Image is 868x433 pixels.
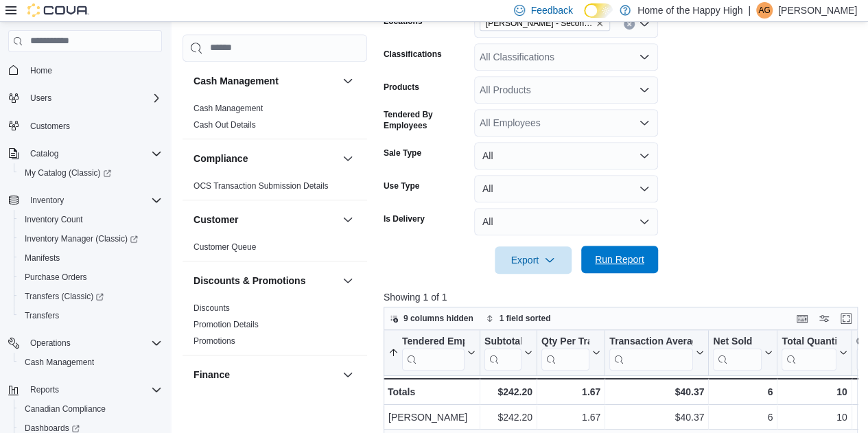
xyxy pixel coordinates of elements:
label: Tendered By Employees [384,109,469,131]
button: Tendered Employee [388,335,476,370]
span: AG [758,2,770,19]
span: Purchase Orders [19,269,162,285]
button: Reports [25,382,64,398]
span: Dark Mode [584,18,585,19]
span: Operations [30,338,71,349]
span: Customers [30,121,70,132]
span: Operations [25,335,162,351]
span: Transfers (Classic) [19,288,162,305]
a: Canadian Compliance [19,401,111,417]
button: Users [3,89,167,108]
label: Use Type [384,180,419,191]
span: Customers [25,117,162,134]
span: Users [25,90,162,106]
span: Feedback [530,3,572,17]
button: Subtotal [484,335,532,370]
div: Subtotal [484,335,521,348]
button: Compliance [340,150,356,167]
h3: Compliance [193,152,248,165]
span: My Catalog (Classic) [19,165,162,181]
button: 9 columns hidden [384,310,479,327]
span: Cash Management [193,103,263,114]
button: Inventory [3,191,167,210]
p: Home of the Happy High [637,2,742,19]
button: Canadian Compliance [14,399,167,419]
div: Total Quantity [782,335,836,348]
span: Inventory Count [19,211,162,228]
button: Transfers [14,306,167,325]
button: Discounts & Promotions [193,274,337,288]
span: Transfers [25,310,59,321]
span: Canadian Compliance [25,403,106,414]
label: Is Delivery [384,213,425,224]
div: Net Sold [713,335,762,348]
a: Purchase Orders [19,269,93,285]
button: All [474,142,658,169]
div: Tendered Employee [402,335,465,370]
button: Net Sold [713,335,773,370]
a: Home [25,62,58,79]
span: Export [503,246,563,274]
div: Cash Management [183,100,367,139]
a: Inventory Manager (Classic) [19,231,143,247]
h3: Customer [193,213,238,226]
button: Operations [3,333,167,353]
p: Showing 1 of 1 [384,290,863,304]
span: Warman - Second Ave - Prairie Records [480,16,610,31]
a: Promotions [193,336,235,346]
span: [PERSON_NAME] - Second Ave - Prairie Records [486,16,593,30]
button: Finance [193,368,337,382]
a: Cash Management [19,354,99,371]
span: Home [25,62,162,79]
span: Inventory Manager (Classic) [25,233,138,244]
a: OCS Transaction Submission Details [193,181,329,191]
a: Inventory Count [19,211,89,228]
div: Totals [388,384,476,400]
div: Transaction Average [609,335,693,348]
button: Customer [193,213,337,226]
button: Catalog [25,145,64,162]
button: Cash Management [14,353,167,372]
button: Home [3,60,167,80]
span: Purchase Orders [25,272,87,283]
div: $40.37 [609,409,704,425]
a: Transfers [19,307,64,324]
span: Inventory Count [25,214,83,225]
span: Inventory [25,192,162,209]
span: 9 columns hidden [403,313,473,324]
h3: Cash Management [193,74,279,88]
img: Cova [27,3,89,17]
div: $40.37 [609,384,704,400]
a: Discounts [193,303,230,313]
button: Enter fullscreen [838,310,854,327]
a: Promotion Details [193,320,259,329]
div: Total Quantity [782,335,836,370]
span: 1 field sorted [500,313,551,324]
button: Compliance [193,152,337,165]
button: All [474,208,658,235]
div: 10 [782,409,847,425]
p: [PERSON_NAME] [778,2,857,19]
button: Purchase Orders [14,268,167,287]
span: Catalog [25,145,162,162]
span: Catalog [30,148,58,159]
button: Open list of options [639,84,650,95]
div: 1.67 [541,409,600,425]
a: Customer Queue [193,242,256,252]
div: Customer [183,239,367,261]
span: Transfers [19,307,162,324]
span: Home [30,65,52,76]
a: My Catalog (Classic) [19,165,117,181]
span: Manifests [25,253,60,264]
div: Compliance [183,178,367,200]
button: Finance [340,366,356,383]
button: Transaction Average [609,335,704,370]
div: 6 [713,384,773,400]
button: Inventory Count [14,210,167,229]
span: Discounts [193,303,230,314]
span: Promotion Details [193,319,259,330]
button: Qty Per Transaction [541,335,600,370]
span: Promotions [193,336,235,347]
div: 10 [782,384,847,400]
button: Run Report [581,246,658,273]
